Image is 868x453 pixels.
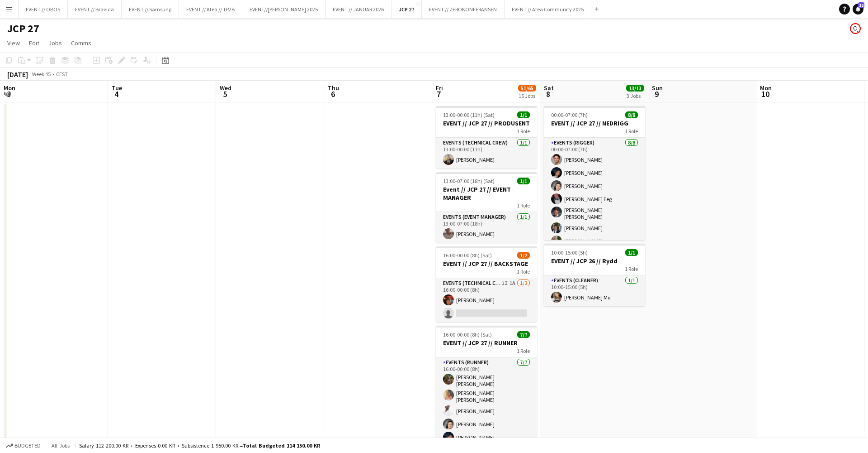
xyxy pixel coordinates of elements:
[544,275,645,306] app-card-role: Events (Cleaner)1/110:00-15:00 (5h)[PERSON_NAME] Mo
[436,260,537,268] h3: EVENT // JCP 27 // BACKSTAGE
[443,178,495,184] span: 13:00-07:00 (18h) (Sat)
[759,89,772,99] span: 10
[25,37,43,49] a: Edit
[517,178,530,184] span: 1/1
[434,89,443,99] span: 7
[436,106,537,169] app-job-card: 13:00-00:00 (11h) (Sat)1/1EVENT // JCP 27 // PRODUSENT1 RoleEvents (Technical Crew)1/113:00-00:00...
[551,249,588,256] span: 10:00-15:00 (5h)
[422,0,505,18] button: EVENT // ZEROKONFERANSEN
[626,85,644,92] span: 13/13
[122,0,179,18] button: EVENT // Samsung
[517,202,530,209] span: 1 Role
[436,172,537,243] app-job-card: 13:00-07:00 (18h) (Sat)1/1Event // JCP 27 // EVENT MANAGER1 RoleEvents (Event Manager)1/113:00-07...
[853,4,863,14] a: 12
[625,249,638,256] span: 1/1
[45,37,66,49] a: Jobs
[5,441,42,451] button: Budgeted
[67,37,95,49] a: Comms
[625,128,638,135] span: 1 Role
[443,252,492,259] span: 16:00-00:00 (8h) (Sat)
[2,89,15,99] span: 3
[542,89,554,99] span: 8
[19,0,68,18] button: EVENT // OBOS
[7,70,28,79] div: [DATE]
[517,252,530,259] span: 1/2
[436,84,443,92] span: Fri
[544,257,645,265] h3: EVENT // JCP 26 // Rydd
[14,443,41,449] span: Budgeted
[392,0,422,18] button: JCP 27
[518,85,536,92] span: 51/65
[325,0,392,18] button: EVENT // JANUAR 2026
[627,92,644,99] div: 3 Jobs
[436,185,537,202] h3: Event // JCP 27 // EVENT MANAGER
[544,244,645,306] app-job-card: 10:00-15:00 (5h)1/1EVENT // JCP 26 // Rydd1 RoleEvents (Cleaner)1/110:00-15:00 (5h)[PERSON_NAME] Mo
[544,119,645,127] h3: EVENT // JCP 27 // NEDRIGG
[652,84,663,92] span: Sun
[7,22,39,35] h1: JCP 27
[436,246,537,322] app-job-card: 16:00-00:00 (8h) (Sat)1/2EVENT // JCP 27 // BACKSTAGE1 RoleEvents (Technical Crew)1I1A1/216:00-00...
[443,111,495,118] span: 13:00-00:00 (11h) (Sat)
[220,84,231,92] span: Wed
[56,71,68,77] div: CEST
[4,84,15,92] span: Mon
[544,84,554,92] span: Sat
[505,0,591,18] button: EVENT // Atea Community 2025
[179,0,242,18] button: EVENT // Atea // TP2B
[436,138,537,169] app-card-role: Events (Technical Crew)1/113:00-00:00 (11h)[PERSON_NAME]
[651,89,663,99] span: 9
[68,0,122,18] button: EVENT // Bravida
[326,89,339,99] span: 6
[551,111,588,118] span: 00:00-07:00 (7h)
[243,442,320,449] span: Total Budgeted 114 150.00 KR
[850,23,861,34] app-user-avatar: Johanne Holmedahl
[517,128,530,135] span: 1 Role
[436,212,537,243] app-card-role: Events (Event Manager)1/113:00-07:00 (18h)[PERSON_NAME]
[50,442,71,449] span: All jobs
[242,0,325,18] button: EVENT//[PERSON_NAME] 2025
[436,278,537,322] app-card-role: Events (Technical Crew)1I1A1/216:00-00:00 (8h)[PERSON_NAME]
[517,111,530,118] span: 1/1
[218,89,231,99] span: 5
[30,71,52,77] span: Week 45
[443,331,492,338] span: 16:00-00:00 (8h) (Sat)
[517,347,530,354] span: 1 Role
[48,39,62,47] span: Jobs
[544,138,645,263] app-card-role: Events (Rigger)8/800:00-07:00 (7h)[PERSON_NAME][PERSON_NAME][PERSON_NAME][PERSON_NAME] Eeg[PERSON...
[519,92,536,99] div: 15 Jobs
[858,2,864,8] span: 12
[71,39,91,47] span: Comms
[4,37,24,49] a: View
[625,111,638,118] span: 8/8
[625,265,638,272] span: 1 Role
[79,442,320,449] div: Salary 112 200.00 KR + Expenses 0.00 KR + Subsistence 1 950.00 KR =
[112,84,122,92] span: Tue
[436,119,537,127] h3: EVENT // JCP 27 // PRODUSENT
[517,331,530,338] span: 7/7
[760,84,772,92] span: Mon
[517,268,530,275] span: 1 Role
[328,84,339,92] span: Thu
[436,339,537,347] h3: EVENT // JCP 27 // RUNNER
[110,89,122,99] span: 4
[7,39,20,47] span: View
[544,106,645,240] app-job-card: 00:00-07:00 (7h)8/8EVENT // JCP 27 // NEDRIGG1 RoleEvents (Rigger)8/800:00-07:00 (7h)[PERSON_NAME...
[29,39,39,47] span: Edit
